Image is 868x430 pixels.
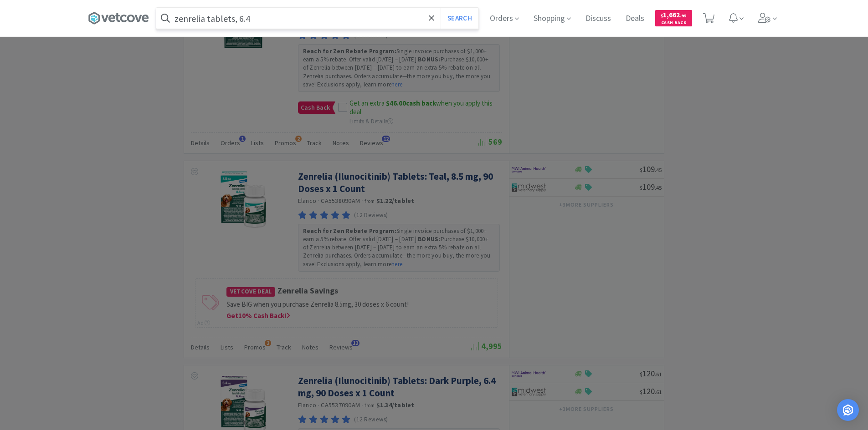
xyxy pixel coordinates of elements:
[661,20,687,26] span: Cash Back
[837,399,859,421] div: Open Intercom Messenger
[582,15,615,23] a: Discuss
[622,15,648,23] a: Deals
[441,8,478,29] button: Search
[655,6,692,30] a: $1,662.95Cash Back
[680,13,687,19] span: . 95
[661,13,663,19] span: $
[661,10,687,19] span: 1,662
[156,8,478,29] input: Search by item, sku, manufacturer, ingredient, size...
